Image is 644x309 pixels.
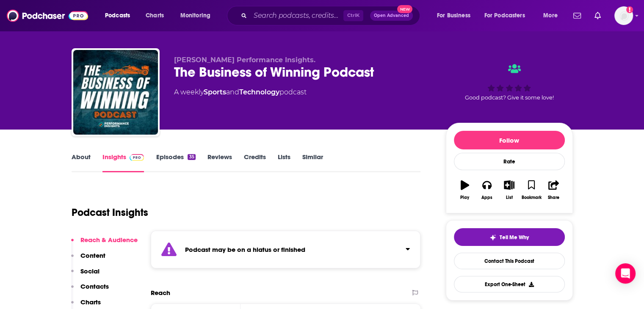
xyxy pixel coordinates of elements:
section: Click to expand status details [151,231,421,268]
span: For Business [437,10,470,22]
button: open menu [537,9,568,22]
a: Technology [239,88,279,96]
img: tell me why sparkle [489,234,496,241]
div: Apps [481,195,492,200]
span: For Podcasters [484,10,525,22]
span: Open Advanced [374,14,409,18]
span: and [226,88,239,96]
span: Charts [146,10,164,22]
button: Content [71,251,105,267]
div: Rate [454,153,565,170]
h2: Reach [151,289,170,297]
a: Charts [140,9,169,22]
p: Social [80,267,100,275]
button: Show profile menu [614,6,633,25]
div: A weekly podcast [174,87,307,97]
svg: Add a profile image [626,6,633,13]
button: open menu [431,9,481,22]
a: Lists [278,153,290,172]
div: Bookmark [521,195,541,200]
p: Charts [80,298,101,306]
div: 35 [188,154,195,160]
img: The Business of Winning Podcast [73,50,158,135]
div: List [506,195,513,200]
input: Search podcasts, credits, & more... [250,9,343,22]
span: Podcasts [105,10,130,22]
a: InsightsPodchaser Pro [102,153,144,172]
strong: Podcast may be on a hiatus or finished [185,246,305,254]
button: Open AdvancedNew [370,11,413,21]
a: Contact This Podcast [454,253,565,269]
a: Sports [204,88,226,96]
span: New [397,5,412,13]
button: tell me why sparkleTell Me Why [454,228,565,246]
a: Show notifications dropdown [570,8,584,23]
h1: Podcast Insights [72,206,148,219]
button: open menu [174,9,221,22]
button: open menu [479,9,537,22]
div: Open Intercom Messenger [615,263,636,284]
a: Credits [244,153,266,172]
a: About [72,153,91,172]
span: Tell Me Why [500,234,529,241]
a: Similar [302,153,323,172]
p: Contacts [80,282,109,290]
p: Content [80,251,105,259]
button: List [498,175,520,205]
div: Share [548,195,559,200]
div: Good podcast? Give it some love! [446,56,573,108]
a: Show notifications dropdown [591,8,604,23]
button: Follow [454,131,565,149]
span: More [543,10,558,22]
button: open menu [99,9,141,22]
span: Logged in as BerkMarc [614,6,633,25]
button: Play [454,175,476,205]
a: Reviews [207,153,232,172]
button: Apps [476,175,498,205]
a: Episodes35 [156,153,195,172]
div: Search podcasts, credits, & more... [235,6,428,25]
img: Podchaser - Follow, Share and Rate Podcasts [7,8,88,24]
button: Bookmark [520,175,542,205]
img: Podchaser Pro [130,154,144,161]
div: Play [460,195,469,200]
span: Ctrl K [343,10,363,21]
span: Monitoring [180,10,210,22]
span: Good podcast? Give it some love! [465,94,554,101]
button: Social [71,267,100,283]
span: [PERSON_NAME] Performance Insights. [174,56,315,64]
img: User Profile [614,6,633,25]
button: Export One-Sheet [454,276,565,292]
p: Reach & Audience [80,236,138,244]
button: Contacts [71,282,109,298]
button: Share [542,175,564,205]
button: Reach & Audience [71,236,138,251]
